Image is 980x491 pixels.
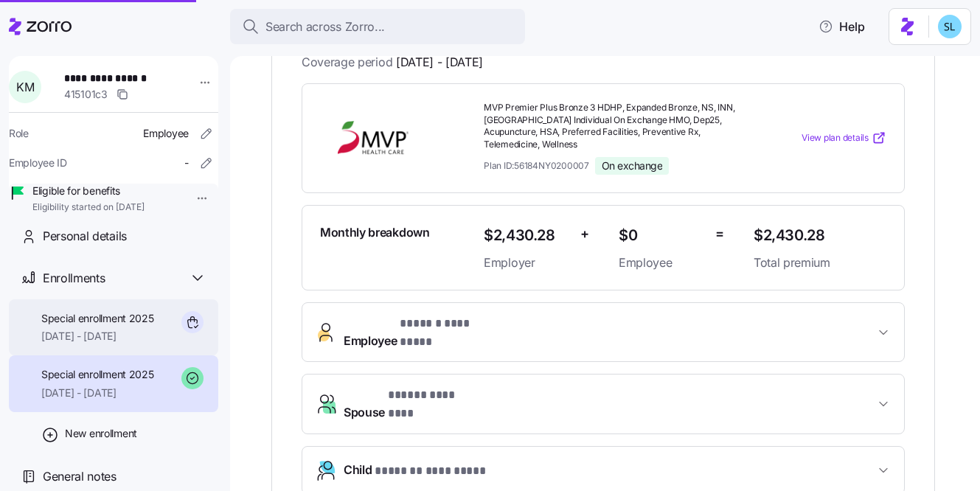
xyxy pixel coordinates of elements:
[715,223,724,245] span: =
[344,461,496,481] span: Child
[938,15,962,38] img: 7c620d928e46699fcfb78cede4daf1d1
[802,131,869,145] span: View plan details
[43,269,105,288] span: Enrollments
[619,254,703,272] span: Employee
[619,223,703,248] span: $0
[41,386,154,400] span: [DATE] - [DATE]
[580,223,589,245] span: +
[320,121,426,155] img: MVP Health Plans
[64,87,108,102] span: 415101c3
[43,467,117,486] span: General notes
[320,223,430,242] span: Monthly breakdown
[9,156,67,170] span: Employee ID
[184,156,189,170] span: -
[602,159,663,173] span: On exchange
[484,254,569,272] span: Employer
[344,315,504,350] span: Employee
[41,311,154,326] span: Special enrollment 2025
[302,53,483,72] span: Coverage period
[396,53,483,72] span: [DATE] - [DATE]
[16,81,34,93] span: K M
[143,126,189,141] span: Employee
[43,227,127,245] span: Personal details
[265,18,385,36] span: Search across Zorro...
[807,12,877,41] button: Help
[754,223,886,248] span: $2,430.28
[65,426,137,441] span: New enrollment
[344,386,481,422] span: Spouse
[41,329,154,344] span: [DATE] - [DATE]
[819,18,865,35] span: Help
[484,102,742,151] span: MVP Premier Plus Bronze 3 HDHP, Expanded Bronze, NS, INN, [GEOGRAPHIC_DATA] Individual On Exchang...
[9,126,29,141] span: Role
[41,367,154,382] span: Special enrollment 2025
[32,201,145,214] span: Eligibility started on [DATE]
[230,9,525,44] button: Search across Zorro...
[802,130,886,145] a: View plan details
[754,254,886,272] span: Total premium
[484,159,589,172] span: Plan ID: 56184NY0200007
[484,223,569,248] span: $2,430.28
[32,184,145,198] span: Eligible for benefits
